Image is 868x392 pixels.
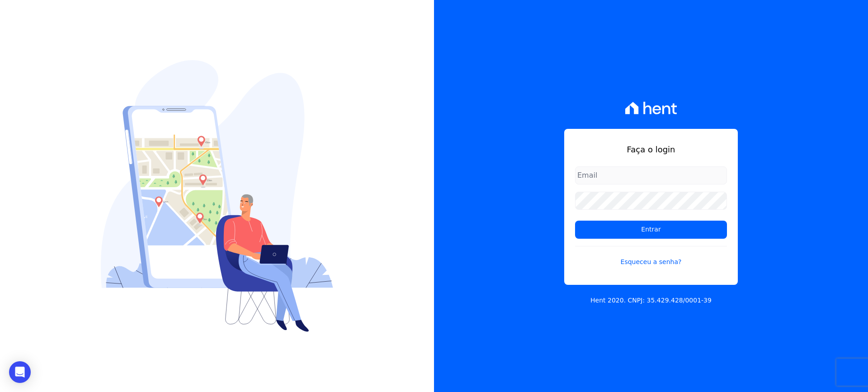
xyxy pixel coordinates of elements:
input: Email [575,166,727,184]
input: Entrar [575,221,727,239]
p: Hent 2020. CNPJ: 35.429.428/0001-39 [590,296,712,305]
img: Login [101,60,333,332]
div: Open Intercom Messenger [9,361,31,383]
h1: Faça o login [575,143,727,156]
a: Esqueceu a senha? [575,246,727,267]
